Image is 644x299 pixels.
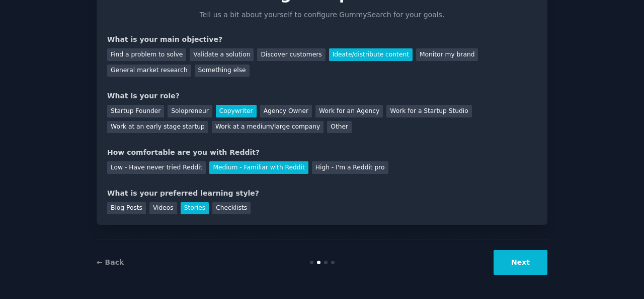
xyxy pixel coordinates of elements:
div: Work for an Agency [315,105,383,117]
div: Blog Posts [107,202,146,215]
div: Monitor my brand [416,48,478,61]
div: Startup Founder [107,105,164,117]
a: ← Back [97,258,124,266]
div: Find a problem to solve [107,48,186,61]
div: Videos [149,202,177,215]
div: Work at a medium/large company [212,121,324,134]
div: Ideate/distribute content [329,48,413,61]
div: Medium - Familiar with Reddit [209,161,308,174]
div: Copywriter [216,105,257,117]
p: Tell us a bit about yourself to configure GummySearch for your goals. [195,10,449,20]
div: Discover customers [257,48,325,61]
div: High - I'm a Reddit pro [312,161,388,174]
div: Work at an early stage startup [107,121,208,134]
div: What is your preferred learning style? [107,188,537,199]
div: How comfortable are you with Reddit? [107,147,537,158]
div: Low - Have never tried Reddit [107,161,206,174]
div: Validate a solution [190,48,254,61]
div: Work for a Startup Studio [386,105,471,117]
div: Something else [195,65,250,77]
div: What is your main objective? [107,34,537,45]
div: Other [327,121,352,134]
div: Stories [181,202,209,215]
div: Checklists [212,202,251,215]
div: Solopreneur [168,105,212,117]
div: Agency Owner [260,105,312,117]
div: What is your role? [107,91,537,101]
div: General market research [107,65,191,77]
button: Next [494,250,547,275]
